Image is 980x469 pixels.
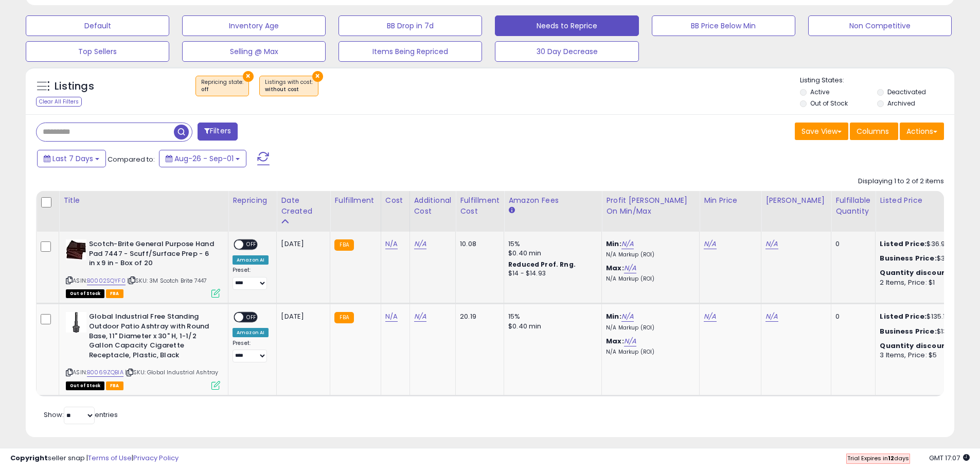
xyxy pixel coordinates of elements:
[233,328,269,337] div: Amazon AI
[900,123,944,140] button: Actions
[810,88,829,96] label: Active
[495,15,638,36] button: Needs to Reprice
[880,268,965,277] div: :
[880,253,936,263] b: Business Price:
[414,311,426,322] a: N/A
[880,341,954,351] b: Quantity discounts
[508,206,514,215] small: Amazon Fees.
[508,269,594,278] div: $14 - $14.93
[880,326,936,336] b: Business Price:
[26,41,169,62] button: Top Sellers
[704,311,716,322] a: N/A
[281,195,326,217] div: Date Created
[414,195,452,217] div: Additional Cost
[198,123,238,141] button: Filters
[414,239,426,249] a: N/A
[460,239,496,249] div: 10.08
[460,195,500,217] div: Fulfillment Cost
[66,381,104,390] span: All listings that are currently out of stock and unavailable for purchase on Amazon
[606,349,691,356] p: N/A Markup (ROI)
[233,255,269,265] div: Amazon AI
[880,254,965,263] div: $35.14
[850,123,898,140] button: Columns
[624,263,636,273] a: N/A
[281,312,322,321] div: [DATE]
[201,78,243,94] span: Repricing state :
[66,239,86,260] img: 41Blg75wIBL._SL40_.jpg
[106,289,123,298] span: FBA
[795,123,848,140] button: Save View
[808,15,952,36] button: Non Competitive
[624,336,636,346] a: N/A
[835,195,871,217] div: Fulfillable Quantity
[835,239,867,249] div: 0
[606,251,691,258] p: N/A Markup (ROI)
[233,340,269,363] div: Preset:
[508,239,594,249] div: 15%
[66,312,220,388] div: ASIN:
[495,41,638,62] button: 30 Day Decrease
[385,239,398,249] a: N/A
[606,324,691,332] p: N/A Markup (ROI)
[880,327,965,336] div: $135.11
[887,99,915,108] label: Archived
[334,239,353,251] small: FBA
[127,276,207,285] span: | SKU: 3M Scotch Brite 7447
[133,453,179,463] a: Privacy Policy
[508,195,597,206] div: Amazon Fees
[858,177,944,186] div: Displaying 1 to 2 of 2 items
[887,88,926,96] label: Deactivated
[26,15,169,36] button: Default
[66,312,86,333] img: 31lmW19VtJS._SL40_.jpg
[385,311,398,322] a: N/A
[606,311,621,321] b: Min:
[52,153,93,164] span: Last 7 Days
[10,453,48,463] strong: Copyright
[66,289,104,298] span: All listings that are currently out of stock and unavailable for purchase on Amazon
[857,126,889,136] span: Columns
[606,336,624,346] b: Max:
[281,239,322,249] div: [DATE]
[108,154,155,164] span: Compared to:
[106,381,123,390] span: FBA
[66,239,220,297] div: ASIN:
[880,278,965,287] div: 2 Items, Price: $1
[334,195,376,206] div: Fulfillment
[243,313,260,322] span: OFF
[800,76,954,85] p: Listing States:
[606,239,621,249] b: Min:
[233,195,272,206] div: Repricing
[89,312,214,362] b: Global Industrial Free Standing Outdoor Patio Ashtray with Round Base, 11" Diameter x 30" H, 1-1/...
[847,454,909,462] span: Trial Expires in days
[243,71,254,82] button: ×
[621,239,634,249] a: N/A
[338,41,482,62] button: Items Being Repriced
[621,311,634,322] a: N/A
[508,312,594,321] div: 15%
[182,41,326,62] button: Selling @ Max
[880,195,969,206] div: Listed Price
[652,15,795,36] button: BB Price Below Min
[835,312,867,321] div: 0
[508,249,594,258] div: $0.40 min
[55,79,94,94] h5: Listings
[880,239,926,249] b: Listed Price:
[201,86,243,93] div: off
[63,195,224,206] div: Title
[182,15,326,36] button: Inventory Age
[125,368,218,376] span: | SKU: Global Industrial Ashtray
[44,410,118,420] span: Show: entries
[810,99,848,108] label: Out of Stock
[880,312,965,321] div: $135.11
[334,312,353,323] small: FBA
[87,276,126,285] a: B0002SQYF0
[880,311,926,321] b: Listed Price:
[508,322,594,331] div: $0.40 min
[602,191,700,232] th: The percentage added to the cost of goods (COGS) that forms the calculator for Min & Max prices.
[36,97,82,107] div: Clear All Filters
[606,263,624,273] b: Max:
[606,195,695,217] div: Profit [PERSON_NAME] on Min/Max
[233,267,269,290] div: Preset:
[243,240,260,249] span: OFF
[765,311,778,322] a: N/A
